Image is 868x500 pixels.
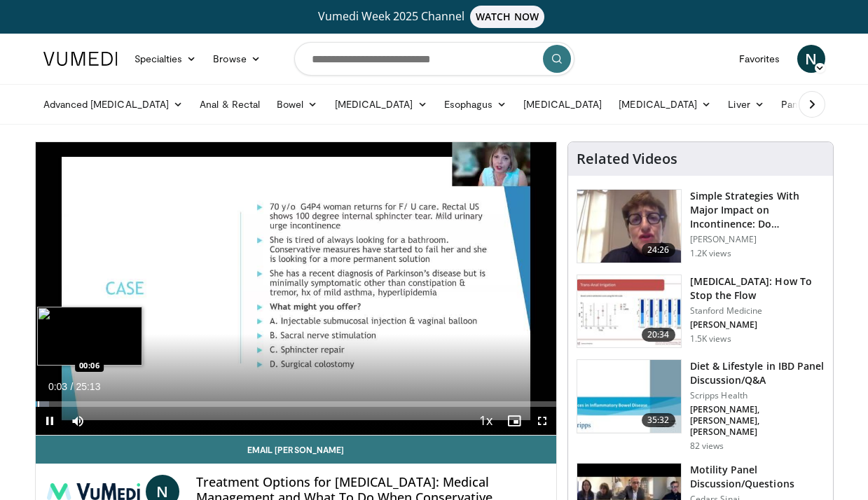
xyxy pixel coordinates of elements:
[36,401,556,407] div: Progress Bar
[610,90,719,118] a: [MEDICAL_DATA]
[690,440,724,452] p: 82 views
[470,6,544,28] span: WATCH NOW
[577,151,677,167] h4: Related Videos
[35,90,192,118] a: Advanced [MEDICAL_DATA]
[690,234,825,245] p: [PERSON_NAME]
[731,45,789,73] a: Favorites
[642,328,675,342] span: 20:34
[577,189,825,263] a: 24:26 Simple Strategies With Major Impact on Incontinence: Do Kegel Exerci… [PERSON_NAME] 1.2K views
[268,90,326,118] a: Bowel
[577,275,825,349] a: 20:34 [MEDICAL_DATA]: How To Stop the Flow Stanford Medicine [PERSON_NAME] 1.5K views
[690,359,825,387] h3: Diet & Lifestyle in IBD Panel Discussion/Q&A
[690,189,825,231] h3: Simple Strategies With Major Impact on Incontinence: Do Kegel Exerci…
[797,45,825,73] a: N
[690,305,825,317] p: Stanford Medicine
[43,52,118,66] img: VuMedi Logo
[205,45,269,73] a: Browse
[36,407,64,435] button: Pause
[36,142,556,436] video-js: Video Player
[48,381,67,392] span: 0:03
[690,463,825,491] h3: Motility Panel Discussion/Questions
[46,6,823,28] a: Vumedi Week 2025 ChannelWATCH NOW
[690,275,825,303] h3: [MEDICAL_DATA]: How To Stop the Flow
[37,307,142,366] img: image.jpeg
[326,90,436,118] a: [MEDICAL_DATA]
[515,90,610,118] a: [MEDICAL_DATA]
[76,381,100,392] span: 25:13
[690,248,731,259] p: 1.2K views
[577,360,681,433] img: 4acf3caa-d1c7-4be8-808b-220f61d3b87b.150x105_q85_crop-smart_upscale.jpg
[690,319,825,331] p: [PERSON_NAME]
[642,243,675,257] span: 24:26
[500,407,528,435] button: Enable picture-in-picture mode
[472,407,500,435] button: Playback Rate
[690,404,825,438] p: [PERSON_NAME], [PERSON_NAME], [PERSON_NAME]
[191,90,268,118] a: Anal & Rectal
[126,45,205,73] a: Specialties
[577,359,825,452] a: 35:32 Diet & Lifestyle in IBD Panel Discussion/Q&A Scripps Health [PERSON_NAME], [PERSON_NAME], [...
[294,42,574,76] input: Search topics, interventions
[528,407,556,435] button: Fullscreen
[36,436,556,464] a: Email [PERSON_NAME]
[64,407,92,435] button: Mute
[436,90,516,118] a: Esophagus
[577,275,681,348] img: 6d53f29f-a7da-4d2f-9b14-1b7144786178.150x105_q85_crop-smart_upscale.jpg
[690,390,825,401] p: Scripps Health
[577,190,681,263] img: dc8a0562-586b-4aea-a059-76b5f539cfc4.150x105_q85_crop-smart_upscale.jpg
[690,333,731,345] p: 1.5K views
[719,90,772,118] a: Liver
[642,413,675,427] span: 35:32
[71,381,74,392] span: /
